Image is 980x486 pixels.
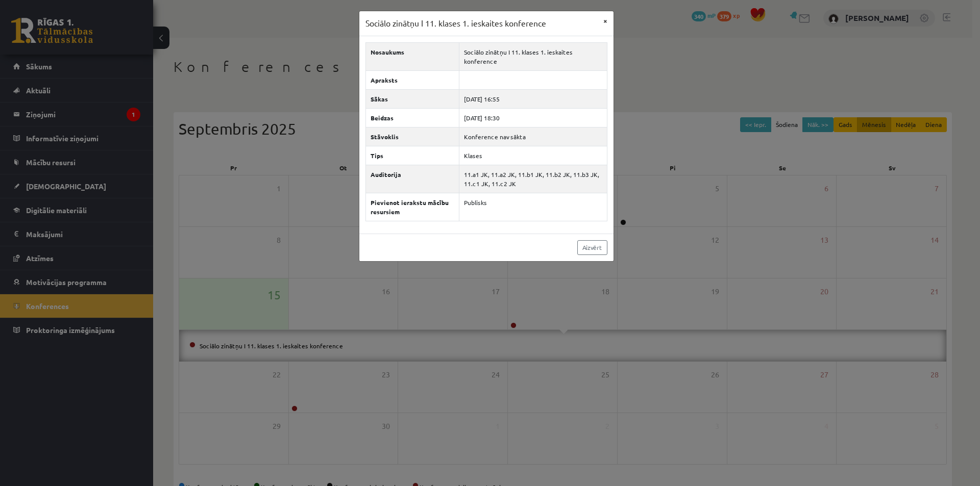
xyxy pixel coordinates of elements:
[365,42,459,70] th: Nosaukums
[365,108,459,127] th: Beidzas
[459,108,607,127] td: [DATE] 18:30
[459,42,607,70] td: Sociālo zinātņu I 11. klases 1. ieskaites konference
[365,89,459,108] th: Sākas
[597,11,614,31] button: ×
[459,193,607,221] td: Publisks
[459,89,607,108] td: [DATE] 16:55
[365,127,459,146] th: Stāvoklis
[365,193,459,221] th: Pievienot ierakstu mācību resursiem
[459,165,607,193] td: 11.a1 JK, 11.a2 JK, 11.b1 JK, 11.b2 JK, 11.b3 JK, 11.c1 JK, 11.c2 JK
[365,165,459,193] th: Auditorija
[459,146,607,165] td: Klases
[365,146,459,165] th: Tips
[365,17,546,30] h3: Sociālo zinātņu I 11. klases 1. ieskaites konference
[365,70,459,89] th: Apraksts
[459,127,607,146] td: Konference nav sākta
[577,240,607,255] a: Aizvērt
